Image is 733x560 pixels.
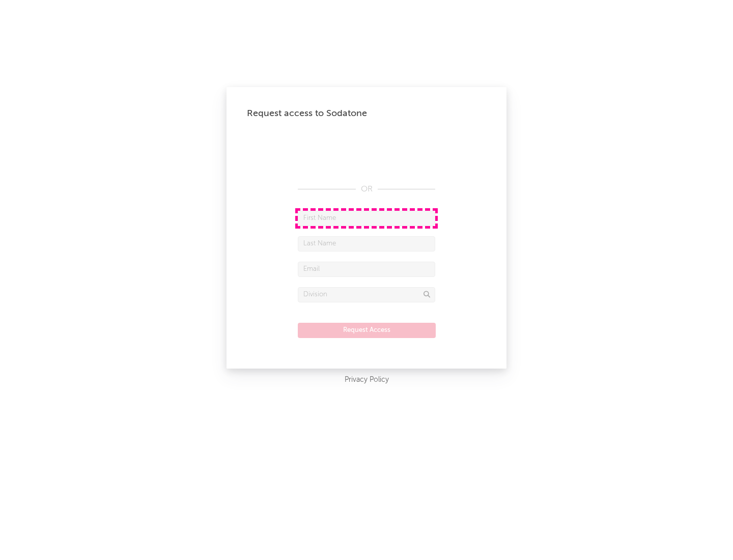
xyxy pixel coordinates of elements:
input: Division [298,287,435,302]
a: Privacy Policy [345,374,389,386]
button: Request Access [298,323,436,338]
input: First Name [298,211,435,226]
div: OR [298,183,435,195]
div: Request access to Sodatone [247,107,486,120]
input: Last Name [298,236,435,251]
input: Email [298,262,435,277]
